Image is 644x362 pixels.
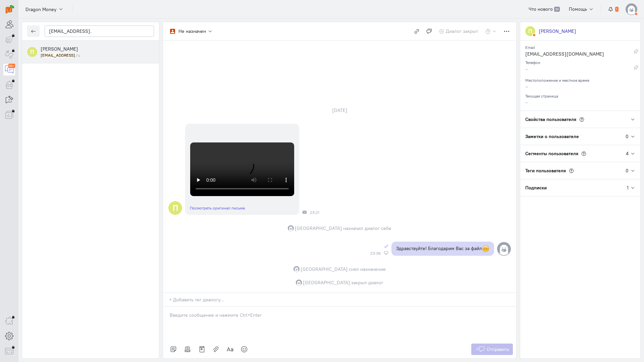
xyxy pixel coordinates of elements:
span: [GEOGRAPHIC_DATA] [295,225,342,232]
div: Почта [303,210,307,214]
text: П [30,48,34,55]
span: – [525,83,528,89]
span: закрыл диалог [351,279,383,286]
div: 99+ [8,64,15,68]
p: Здравствуйте! Благодарим Вас за файл [396,245,489,253]
span: снял назначение [349,266,386,273]
span: 23:21 [310,210,319,215]
span: назначил диалог себе [343,225,391,232]
div: [EMAIL_ADDRESS][DOMAIN_NAME] [525,51,634,59]
text: П [528,27,532,35]
button: Помощь [565,3,598,15]
div: Заметки о пользователе [520,128,626,145]
span: Диалог закрыт [446,28,478,34]
span: Отправить [487,346,509,352]
button: Dragon Money [22,3,67,15]
div: Веб-панель [384,251,388,255]
span: 1 [615,7,619,12]
input: Поиск по имени, почте, телефону [45,25,154,37]
a: Что нового 39 [525,3,563,15]
small: x4ip4ik@yandex.ru [41,52,80,58]
span: Dragon Money [25,6,56,13]
text: П [173,203,178,213]
button: Диалог закрыт [435,25,482,37]
div: Не назначен [178,28,206,35]
span: [GEOGRAPHIC_DATA] [303,279,350,286]
small: Email [525,43,535,50]
div: Текущая страница [525,92,635,99]
span: 39 [554,7,560,12]
span: Теги пользователя [525,168,566,174]
button: 1 [604,3,622,15]
div: 0 [626,133,629,140]
span: 23:36 [370,251,381,256]
div: – [525,66,634,74]
small: Телефон [525,58,540,65]
a: Посмотреть оригинал письма [190,205,245,210]
div: [PERSON_NAME] [539,28,576,35]
div: Местоположение и местное время [525,76,635,83]
span: Свойства пользователя [525,116,576,122]
span: Поздняков Дмитрий [41,46,78,52]
button: Отправить [471,344,513,355]
span: Что нового [529,6,553,12]
div: Подписки [520,179,627,196]
span: [GEOGRAPHIC_DATA] [301,266,348,273]
span: Сегменты пользователя [525,150,578,157]
div: [DATE] [325,106,355,115]
img: carrot-quest.svg [6,5,14,13]
img: default-v4.png [626,3,637,15]
mark: [EMAIL_ADDRESS]. [41,53,76,58]
button: Не назначен [166,25,216,37]
span: – [525,99,528,105]
a: 99+ [3,64,15,75]
span: Помощь [569,6,587,12]
span: :blush: [482,245,489,252]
